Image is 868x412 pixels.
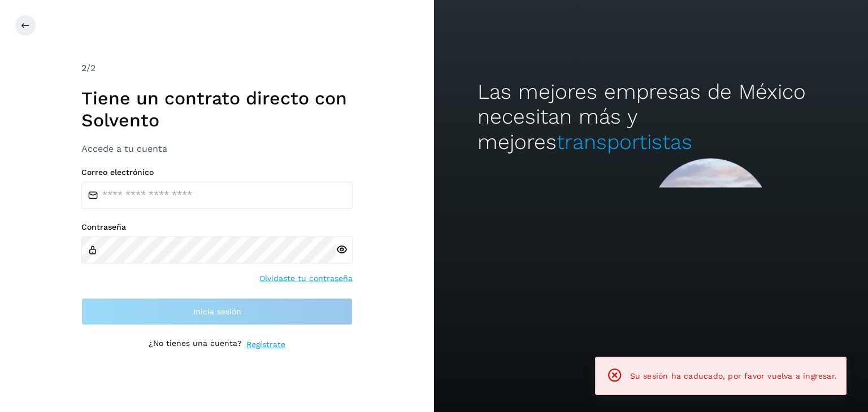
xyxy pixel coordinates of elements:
[81,298,353,325] button: Inicia sesión
[149,339,242,350] p: ¿No tienes una cuenta?
[193,308,241,315] span: Inicia sesión
[259,273,353,284] a: Olvidaste tu contraseña
[478,80,824,155] h2: Las mejores empresas de México necesitan más y mejores
[81,168,353,177] label: Correo electrónico
[81,63,86,73] span: 2
[557,130,692,154] span: transportistas
[630,371,837,380] span: Su sesión ha caducado, por favor vuelva a ingresar.
[81,143,353,154] h3: Accede a tu cuenta
[81,62,353,75] div: /2
[246,339,285,350] a: Regístrate
[81,222,353,232] label: Contraseña
[81,87,353,131] h1: Tiene un contrato directo con Solvento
